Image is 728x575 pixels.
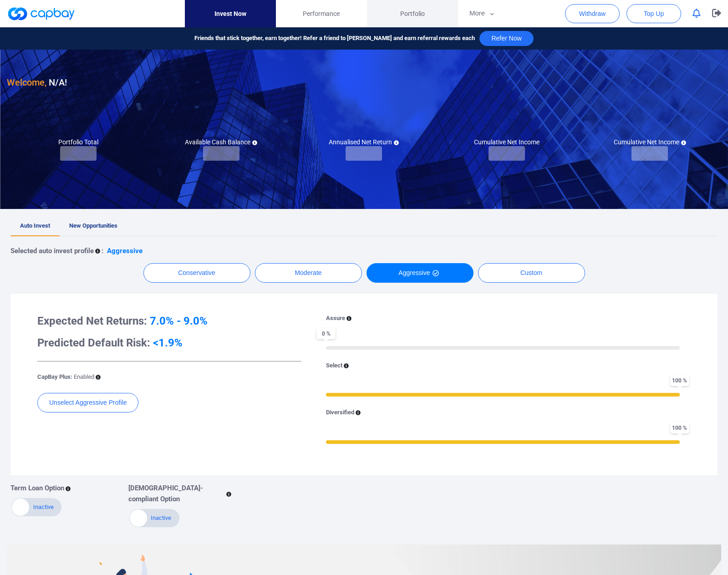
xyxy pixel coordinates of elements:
button: Refer Now [479,31,533,46]
span: 7.0% - 9.0% [150,315,208,327]
h5: Annualised Net Return [329,138,399,146]
span: Friends that stick together, earn together! Refer a friend to [PERSON_NAME] and earn referral rew... [194,34,475,43]
button: Aggressive [367,263,473,283]
button: Unselect Aggressive Profile [37,393,138,412]
h5: Cumulative Net Income [474,138,540,146]
span: 100 % [670,422,689,433]
span: Top Up [644,9,664,18]
h3: N/A ! [7,75,67,90]
span: New Opportunities [69,222,117,229]
p: Aggressive [107,245,143,256]
p: Selected auto invest profile [10,245,94,256]
h5: Portfolio Total [58,138,98,146]
p: CapBay Plus: [37,372,94,382]
span: Enabled [74,373,94,380]
p: Assure [326,314,345,323]
h5: Cumulative Net Income [614,138,686,146]
span: 0 % [316,328,336,339]
p: [DEMOGRAPHIC_DATA]-compliant Option [128,483,225,504]
button: Moderate [255,263,362,283]
p: Select [326,361,342,371]
button: Withdraw [565,4,620,23]
p: Diversified [326,408,354,417]
p: : [102,245,103,256]
span: <1.9% [153,336,183,349]
span: Performance [303,9,340,19]
button: Top Up [626,4,681,23]
h5: Available Cash Balance [185,138,257,146]
h3: Expected Net Returns: [37,314,301,328]
button: Conservative [143,263,250,283]
p: Term Loan Option [10,483,64,494]
button: Custom [478,263,585,283]
span: Auto Invest [20,222,50,229]
h3: Predicted Default Risk: [37,336,301,350]
span: Welcome, [7,77,46,88]
span: 100 % [670,375,689,386]
span: Portfolio [400,9,425,19]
